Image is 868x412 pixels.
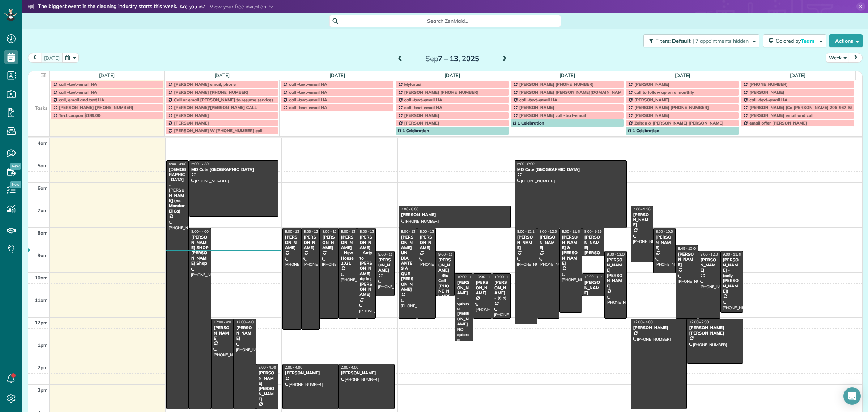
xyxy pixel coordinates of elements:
[289,89,327,95] span: call -text-email HA
[174,97,273,102] span: Call or email [PERSON_NAME] to resume services
[407,55,497,63] h2: 7 – 13, 2025
[457,274,477,279] span: 10:00 - 1:00
[634,97,669,102] span: [PERSON_NAME]
[655,235,673,250] div: [PERSON_NAME]
[341,370,392,375] div: [PERSON_NAME]
[59,113,101,118] span: Text coupon $189.00
[174,113,209,118] span: [PERSON_NAME]
[289,81,327,87] span: call -text-email HA
[655,38,671,44] span: Filters:
[236,325,254,341] div: [PERSON_NAME]
[689,320,709,324] span: 12:00 - 2:00
[749,113,813,118] span: [PERSON_NAME] email and call
[304,229,323,234] span: 8:00 - 12:30
[378,257,392,273] div: [PERSON_NAME]
[678,246,698,251] span: 8:45 - 12:00
[10,163,21,170] span: New
[191,167,276,172] div: MD Cote [GEOGRAPHIC_DATA]
[59,81,97,87] span: call -text-email HA
[329,72,345,78] a: [DATE]
[174,81,236,87] span: [PERSON_NAME] email, phone
[643,34,759,47] button: Filters: Default | 7 appointments hidden
[214,72,230,78] a: [DATE]
[213,325,231,341] div: [PERSON_NAME]
[633,207,651,211] span: 7:00 - 9:30
[303,235,318,250] div: [PERSON_NAME]
[179,3,205,11] span: Are you in?
[559,72,575,78] a: [DATE]
[404,97,442,102] span: call -text-email HA
[790,72,805,78] a: [DATE]
[749,97,787,102] span: call -text-email HA
[285,370,336,375] div: [PERSON_NAME]
[28,12,318,22] li: The world’s leading virtual event for cleaning business owners.
[749,81,788,87] span: [PHONE_NUMBER]
[634,89,694,95] span: call to follow up on a monthly
[633,320,653,324] span: 12:00 - 4:00
[700,257,718,273] div: [PERSON_NAME]
[10,181,21,188] span: New
[401,212,509,217] div: [PERSON_NAME]
[236,320,256,324] span: 12:00 - 4:00
[38,230,48,236] span: 8am
[519,97,557,102] span: call -text-email HA
[656,229,675,234] span: 8:00 - 10:00
[640,34,759,47] a: Filters: Default | 7 appointments hidden
[191,235,209,266] div: [PERSON_NAME] SHOP [PERSON_NAME] Shop
[607,252,626,257] span: 9:00 - 12:00
[584,229,602,234] span: 8:00 - 9:15
[341,229,361,234] span: 8:00 - 12:00
[763,34,826,47] button: Colored byTeam
[41,53,63,63] button: [DATE]
[289,105,327,110] span: call -text-email HA
[419,235,434,250] div: [PERSON_NAME]
[38,163,48,168] span: 5am
[401,207,418,211] span: 7:00 - 8:00
[801,38,816,44] span: Team
[776,38,817,44] span: Colored by
[475,280,490,295] div: [PERSON_NAME]
[169,161,186,166] span: 5:00 - 4:00
[519,81,594,87] span: [PERSON_NAME] [PHONE_NUMBER]
[519,113,586,118] span: [PERSON_NAME] call -text-email
[341,365,358,370] span: 2:00 - 4:00
[457,280,471,358] div: [PERSON_NAME] - quiere a [PERSON_NAME] NO quiere a [PERSON_NAME]
[444,72,460,78] a: [DATE]
[607,257,625,289] div: [PERSON_NAME] [PERSON_NAME]
[701,252,720,257] span: 9:00 - 12:00
[258,370,276,402] div: [PERSON_NAME] [PERSON_NAME]
[689,325,741,336] div: [PERSON_NAME] - [PERSON_NAME]
[678,252,696,267] div: [PERSON_NAME]
[322,229,342,234] span: 8:00 - 12:00
[628,128,659,133] span: 1 Celebration
[517,229,537,234] span: 8:00 - 12:15
[169,167,187,214] div: [DEMOGRAPHIC_DATA] - [PERSON_NAME] (no Mandar El Ca)
[359,229,379,234] span: 8:00 - 12:00
[35,275,48,281] span: 10am
[174,89,248,95] span: [PERSON_NAME] [PHONE_NUMBER]
[38,365,48,370] span: 2pm
[38,252,48,258] span: 9am
[38,387,48,393] span: 3pm
[633,212,651,228] div: [PERSON_NAME]
[519,89,699,95] span: [PERSON_NAME] [PERSON_NAME][DOMAIN_NAME][EMAIL_ADDRESS][DOMAIN_NAME]
[539,235,557,250] div: [PERSON_NAME]
[562,235,580,266] div: [PERSON_NAME] & [PERSON_NAME]
[584,280,602,295] div: [PERSON_NAME]
[672,38,691,44] span: Default
[675,72,690,78] a: [DATE]
[749,120,807,126] span: email offer [PERSON_NAME]
[174,128,262,133] span: [PERSON_NAME] W [PHONE_NUMBER] call
[59,97,105,102] span: call, email and text HA
[38,207,48,213] span: 7am
[634,81,669,87] span: [PERSON_NAME]
[849,53,863,63] button: next
[404,81,421,87] span: Mylarasi
[404,89,479,95] span: [PERSON_NAME] [PHONE_NUMBER]
[693,38,749,44] span: | 7 appointments hidden
[341,235,355,266] div: [PERSON_NAME] - New House 2021
[562,229,582,234] span: 8:00 - 11:45
[28,53,42,63] button: prev
[401,235,415,292] div: [PERSON_NAME] UN DIA ANTES A QUE [PERSON_NAME]
[723,257,741,294] div: [PERSON_NAME] - (only [PERSON_NAME])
